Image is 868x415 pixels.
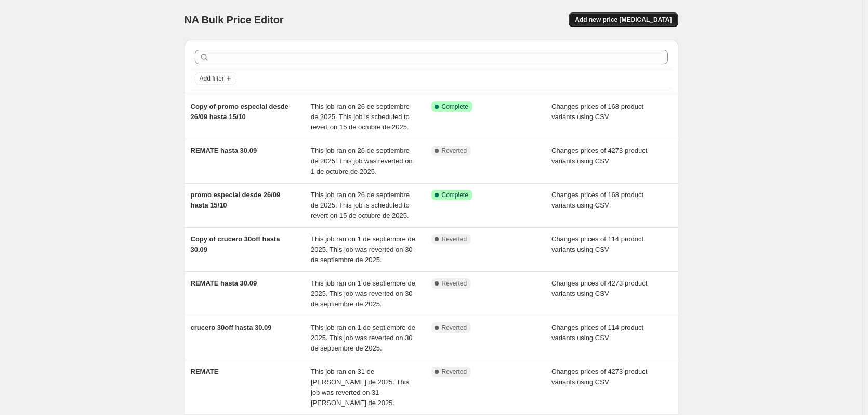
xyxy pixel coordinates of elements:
span: Reverted [442,147,467,155]
button: Add new price [MEDICAL_DATA] [569,12,678,27]
span: This job ran on 1 de septiembre de 2025. This job was reverted on 30 de septiembre de 2025. [311,323,415,352]
span: Changes prices of 168 product variants using CSV [551,191,643,209]
span: This job ran on 26 de septiembre de 2025. This job is scheduled to revert on 15 de octubre de 2025. [311,191,410,219]
span: Reverted [442,279,467,288]
span: Reverted [442,235,467,243]
span: REMATE hasta 30.09 [191,279,257,287]
span: Reverted [442,368,467,376]
span: Changes prices of 114 product variants using CSV [551,323,643,342]
span: Changes prices of 4273 product variants using CSV [551,147,647,165]
span: Changes prices of 4273 product variants using CSV [551,368,647,386]
span: NA Bulk Price Editor [185,14,284,25]
button: Add filter [195,72,236,85]
span: REMATE [191,368,219,375]
span: Copy of promo especial desde 26/09 hasta 15/10 [191,102,289,121]
span: promo especial desde 26/09 hasta 15/10 [191,191,281,209]
span: This job ran on 1 de septiembre de 2025. This job was reverted on 30 de septiembre de 2025. [311,279,415,308]
span: Changes prices of 114 product variants using CSV [551,235,643,253]
span: This job ran on 26 de septiembre de 2025. This job is scheduled to revert on 15 de octubre de 2025. [311,102,410,131]
span: Reverted [442,323,467,332]
span: Copy of crucero 30off hasta 30.09 [191,235,280,253]
span: Complete [442,191,468,199]
span: Add filter [200,74,224,83]
span: Changes prices of 4273 product variants using CSV [551,279,647,297]
span: Add new price [MEDICAL_DATA] [575,16,672,24]
span: Complete [442,102,468,111]
span: This job ran on 26 de septiembre de 2025. This job was reverted on 1 de octubre de 2025. [311,147,413,175]
span: This job ran on 31 de [PERSON_NAME] de 2025. This job was reverted on 31 [PERSON_NAME] de 2025. [311,368,409,407]
span: Changes prices of 168 product variants using CSV [551,102,643,121]
span: crucero 30off hasta 30.09 [191,323,272,331]
span: REMATE hasta 30.09 [191,147,257,154]
span: This job ran on 1 de septiembre de 2025. This job was reverted on 30 de septiembre de 2025. [311,235,415,264]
